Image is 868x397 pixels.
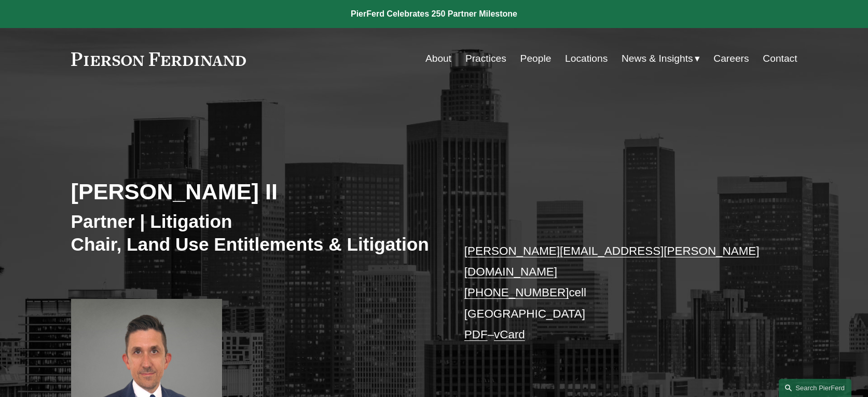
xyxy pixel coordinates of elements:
p: cell [GEOGRAPHIC_DATA] – [464,241,767,346]
span: News & Insights [622,50,693,68]
a: vCard [494,328,525,341]
a: Search this site [779,379,851,397]
a: [PERSON_NAME][EMAIL_ADDRESS][PERSON_NAME][DOMAIN_NAME] [464,244,760,278]
a: Careers [713,49,749,69]
a: folder dropdown [622,49,700,69]
h2: [PERSON_NAME] II [71,178,434,205]
a: Practices [465,49,506,69]
h3: Partner | Litigation Chair, Land Use Entitlements & Litigation [71,210,434,255]
a: People [520,49,552,69]
a: Contact [763,49,797,69]
a: About [425,49,451,69]
a: PDF [464,328,488,341]
a: [PHONE_NUMBER] [464,286,569,299]
a: Locations [565,49,608,69]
